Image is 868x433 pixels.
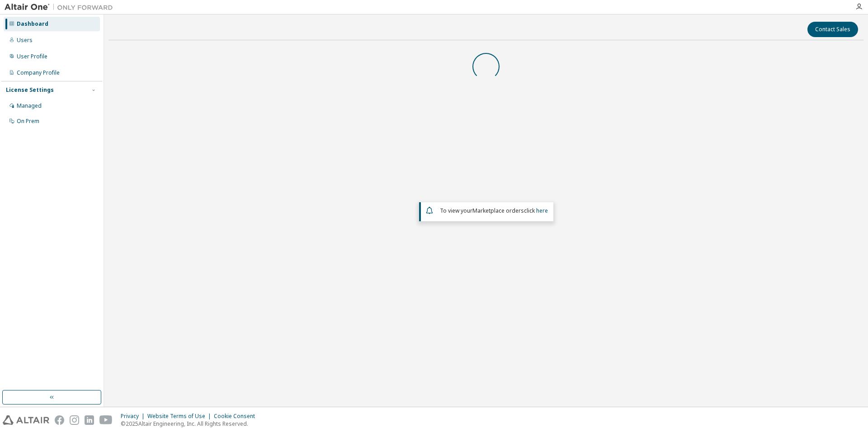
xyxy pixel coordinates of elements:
[807,22,858,37] button: Contact Sales
[536,207,548,214] a: here
[5,3,118,12] img: Altair One
[17,118,39,125] div: On Prem
[85,415,94,425] img: linkedin.svg
[147,413,214,420] div: Website Terms of Use
[214,413,260,420] div: Cookie Consent
[3,415,49,425] img: altair_logo.svg
[121,413,147,420] div: Privacy
[17,102,42,109] div: Managed
[6,86,54,94] div: License Settings
[55,415,64,425] img: facebook.svg
[17,37,33,44] div: Users
[99,415,113,425] img: youtube.svg
[70,415,79,425] img: instagram.svg
[17,53,47,60] div: User Profile
[440,207,548,214] span: To view your click
[17,20,48,28] div: Dashboard
[121,420,260,428] p: © 2025 Altair Engineering, Inc. All Rights Reserved.
[472,207,524,214] em: Marketplace orders
[17,69,60,76] div: Company Profile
